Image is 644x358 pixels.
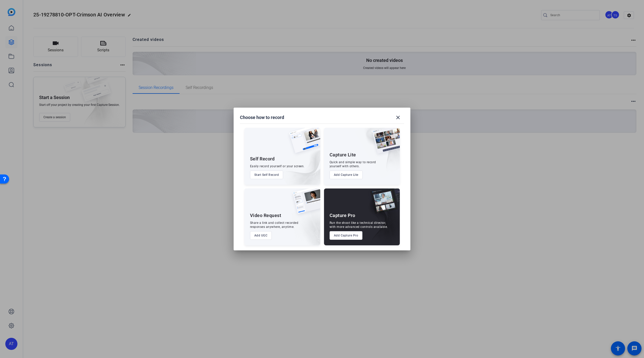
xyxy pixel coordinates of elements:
[366,188,400,219] img: capture-pro.png
[330,231,363,240] button: Add Capture Pro
[355,128,400,178] img: embarkstudio-capture-lite.png
[276,139,320,185] img: embarkstudio-self-record.png
[240,114,284,121] h1: Choose how to record
[330,171,363,179] button: Add Capture Lite
[250,156,275,162] div: Self Record
[250,221,299,229] div: Share a link and collect recorded responses anywhere, anytime.
[289,188,320,219] img: ugc-content.png
[250,171,283,179] button: Start Self Record
[291,204,320,245] img: embarkstudio-ugc-content.png
[250,164,305,168] div: Easily record yourself or your screen.
[250,212,281,219] div: Video Request
[368,128,400,159] img: capture-lite.png
[330,160,376,168] div: Quick and simple way to record yourself with others.
[285,128,320,158] img: self-record.png
[330,221,388,229] div: Run the shoot like a technical director, with more advanced controls available.
[250,231,272,240] button: Add UGC
[362,195,400,245] img: embarkstudio-capture-pro.png
[395,114,401,121] mat-icon: close
[330,152,356,158] div: Capture Lite
[330,212,355,219] div: Capture Pro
